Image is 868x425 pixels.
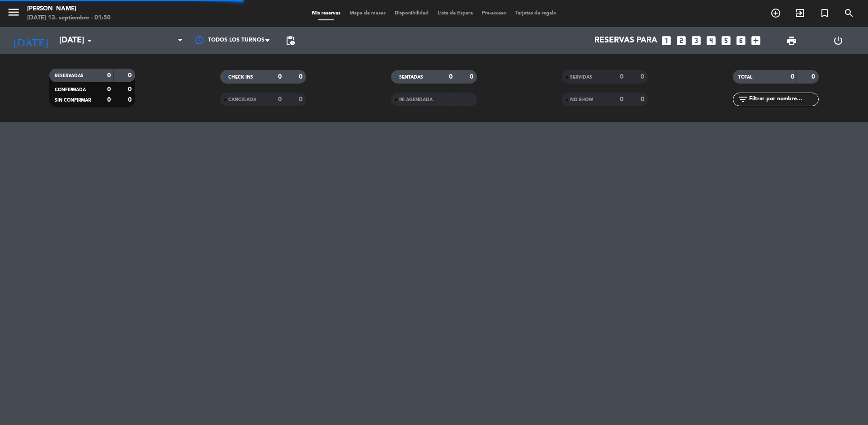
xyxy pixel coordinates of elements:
i: looks_5 [720,35,732,47]
i: add_box [750,35,762,47]
span: Tarjetas de regalo [511,11,561,16]
div: [DATE] 13. septiembre - 01:50 [27,14,111,23]
span: RE AGENDADA [399,98,433,102]
strong: 0 [811,74,817,80]
span: SERVIDAS [570,75,592,79]
span: CONFIRMADA [55,88,86,92]
strong: 0 [620,96,623,103]
i: add_circle_outline [770,8,781,19]
span: SIN CONFIRMAR [55,98,91,103]
strong: 0 [791,74,794,80]
span: Lista de Espera [433,11,477,16]
i: looks_one [660,35,672,47]
span: CHECK INS [228,75,253,79]
strong: 0 [449,74,453,80]
i: looks_4 [705,35,717,47]
span: SENTADAS [399,75,423,79]
strong: 0 [641,74,646,80]
i: looks_6 [735,35,747,47]
strong: 0 [107,72,111,79]
strong: 0 [278,74,282,80]
strong: 0 [641,96,646,103]
i: arrow_drop_down [84,35,95,46]
div: LOG OUT [815,27,861,54]
i: exit_to_app [795,8,806,19]
i: turned_in_not [819,8,830,19]
div: [PERSON_NAME] [27,5,111,14]
span: Disponibilidad [390,11,433,16]
span: Mapa de mesas [345,11,390,16]
strong: 0 [299,96,304,103]
strong: 0 [620,74,623,80]
input: Filtrar por nombre... [748,94,818,104]
span: Reservas para [594,36,657,45]
i: search [844,8,854,19]
i: looks_3 [690,35,702,47]
span: pending_actions [285,35,296,46]
i: menu [7,5,20,19]
span: TOTAL [738,75,752,79]
strong: 0 [299,74,304,80]
i: filter_list [737,94,748,105]
strong: 0 [107,97,111,103]
i: power_settings_new [833,35,844,46]
strong: 0 [128,97,133,103]
i: [DATE] [7,31,55,51]
strong: 0 [128,72,133,79]
strong: 0 [107,86,111,93]
span: Pre-acceso [477,11,511,16]
span: RESERVADAS [55,74,84,78]
strong: 0 [128,86,133,93]
strong: 0 [278,96,282,103]
strong: 0 [470,74,475,80]
span: CANCELADA [228,98,256,102]
span: NO SHOW [570,98,593,102]
span: Mis reservas [307,11,345,16]
button: menu [7,5,20,22]
span: print [786,35,797,46]
i: looks_two [675,35,687,47]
